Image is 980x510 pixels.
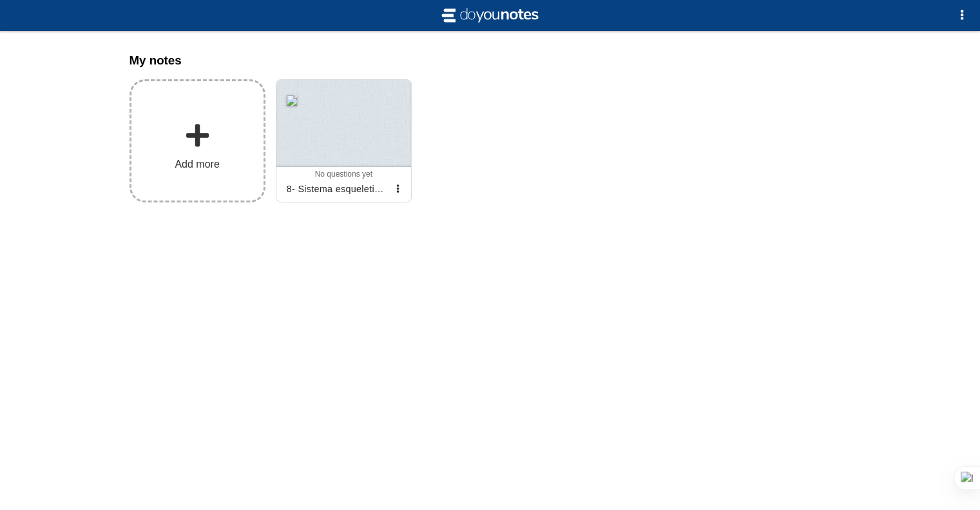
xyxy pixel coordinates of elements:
div: 8- Sistema esqueletico (1) [282,179,390,199]
a: No questions yet8- Sistema esqueletico (1) [276,79,412,202]
button: Options [949,3,975,28]
span: Add more [175,159,219,170]
span: No questions yet [315,170,372,179]
img: svg+xml;base64,CiAgICAgIDxzdmcgdmlld0JveD0iLTIgLTIgMjAgNCIgeG1sbnM9Imh0dHA6Ly93d3cudzMub3JnLzIwMD... [439,5,542,26]
h3: My notes [130,54,851,68]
